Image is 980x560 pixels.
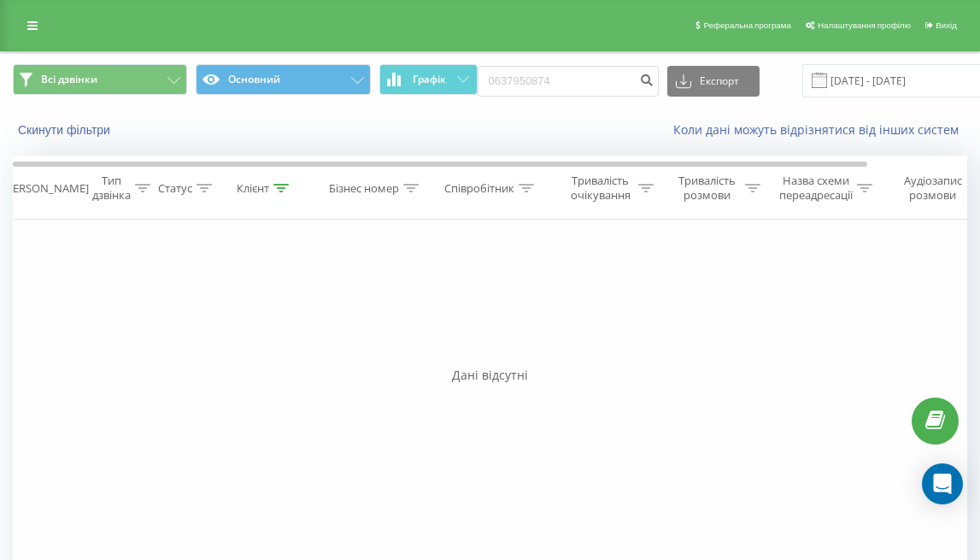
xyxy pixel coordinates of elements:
button: Експорт [667,66,760,97]
div: Тип дзвінка [92,174,131,203]
div: Клієнт [237,181,269,196]
button: Скинути фільтри [13,122,119,138]
div: Аудіозапис розмови [891,174,974,203]
div: Open Intercom Messenger [922,463,963,504]
button: Основний [196,64,370,95]
a: Коли дані можуть відрізнятися вiд інших систем [673,121,967,138]
span: Всі дзвінки [41,73,97,86]
span: Налаштування профілю [818,21,911,30]
div: Дані відсутні [13,367,967,384]
span: Реферальна програма [703,21,791,30]
div: Бізнес номер [329,181,399,196]
button: Всі дзвінки [13,64,187,95]
div: Назва схеми переадресації [779,174,853,203]
div: Тривалість розмови [673,174,741,203]
div: Співробітник [444,181,514,196]
span: Графік [413,74,446,85]
button: Графік [379,64,478,95]
div: [PERSON_NAME] [3,181,89,196]
div: Тривалість очікування [566,174,634,203]
span: Вихід [936,21,957,30]
input: Пошук за номером [478,66,659,97]
div: Статус [158,181,192,196]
